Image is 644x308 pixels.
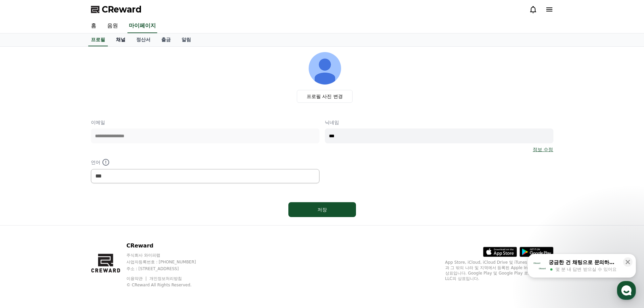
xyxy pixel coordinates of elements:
[111,33,131,46] a: 채널
[288,202,356,217] button: 저장
[102,4,142,15] span: CReward
[176,33,196,46] a: 알림
[45,214,87,231] a: 대화
[149,276,182,281] a: 개인정보처리방침
[533,146,553,153] a: 정보 수정
[126,276,148,281] a: 이용약관
[445,260,553,281] p: App Store, iCloud, iCloud Drive 및 iTunes Store는 미국과 그 밖의 나라 및 지역에서 등록된 Apple Inc.의 서비스 상표입니다. Goo...
[126,253,209,258] p: 주식회사 와이피랩
[302,206,342,213] div: 저장
[127,19,157,33] a: 마이페이지
[126,242,209,250] p: CReward
[21,224,25,230] span: 홈
[86,19,102,33] a: 홈
[126,282,209,288] p: © CReward All Rights Reserved.
[126,259,209,265] p: 사업자등록번호 : [PHONE_NUMBER]
[91,119,319,126] p: 이메일
[91,4,142,15] a: CReward
[325,119,553,126] p: 닉네임
[126,266,209,271] p: 주소 : [STREET_ADDRESS]
[309,52,341,85] img: profile_image
[2,214,45,231] a: 홈
[297,90,353,103] label: 프로필 사진 변경
[131,33,156,46] a: 정산서
[102,19,123,33] a: 음원
[62,225,70,230] span: 대화
[156,33,176,46] a: 출금
[87,214,130,231] a: 설정
[91,158,319,166] p: 언어
[88,33,108,46] a: 프로필
[104,224,113,230] span: 설정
